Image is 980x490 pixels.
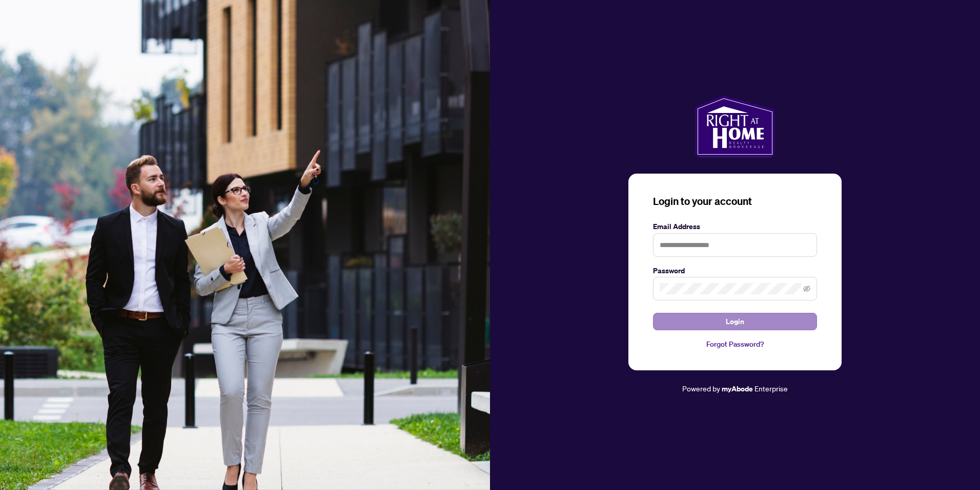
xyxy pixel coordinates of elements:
span: Login [726,313,744,330]
a: myAbode [722,383,753,394]
span: Powered by [682,384,720,393]
button: Login [653,313,817,330]
label: Password [653,265,817,276]
span: eye-invisible [803,285,810,292]
h3: Login to your account [653,194,817,209]
span: Enterprise [754,384,788,393]
label: Email Address [653,221,817,232]
a: Forgot Password? [653,338,817,350]
img: ma-logo [695,96,774,157]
